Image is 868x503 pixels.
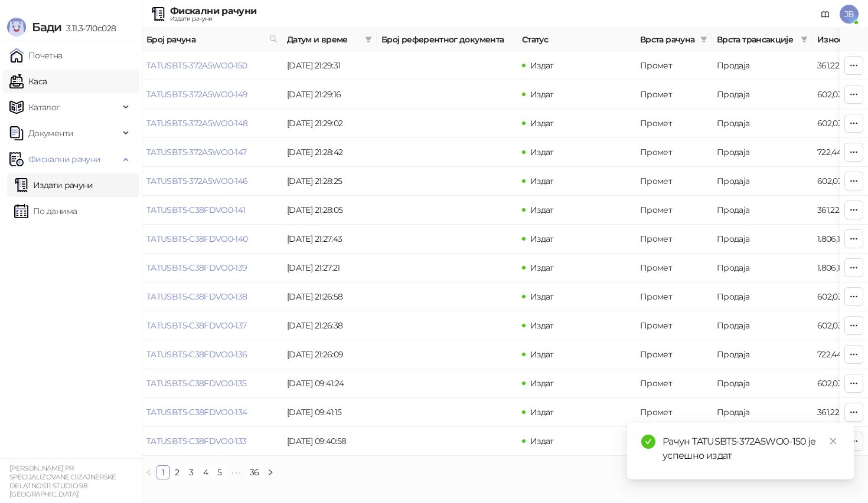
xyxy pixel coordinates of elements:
td: TATUSBT5-372A5WO0-149 [142,80,282,109]
span: filter [363,31,374,48]
td: Продаја [712,138,812,167]
span: Врста трансакције [717,33,796,46]
span: Издат [530,205,554,215]
span: left [145,469,152,476]
td: [DATE] 21:28:42 [282,138,377,167]
span: Издат [530,118,554,129]
a: TATUSBT5-372A5WO0-150 [146,60,247,71]
td: Промет [635,340,712,369]
td: Продаја [712,167,812,196]
span: close [829,437,837,445]
span: Издат [530,349,554,360]
li: 5 [213,465,227,479]
td: TATUSBT5-C38FDVO0-140 [142,225,282,254]
td: Промет [635,311,712,340]
a: Каса [9,70,47,93]
a: Издати рачуни [14,173,93,197]
td: Промет [635,80,712,109]
td: TATUSBT5-372A5WO0-146 [142,167,282,196]
span: Број рачуна [146,33,265,46]
a: TATUSBT5-C38FDVO0-139 [146,262,247,273]
li: 2 [170,465,184,479]
a: TATUSBT5-C38FDVO0-137 [146,320,247,331]
li: 3 [184,465,198,479]
a: TATUSBT5-372A5WO0-147 [146,147,247,157]
li: Следећих 5 Страна [227,465,246,479]
li: 36 [246,465,263,479]
th: Врста рачуна [635,28,712,51]
a: TATUSBT5-372A5WO0-148 [146,118,248,129]
td: [DATE] 21:26:09 [282,340,377,369]
span: Издат [530,262,554,273]
span: Издат [530,320,554,331]
td: [DATE] 09:41:24 [282,369,377,398]
button: left [142,465,156,479]
span: Каталог [28,96,60,119]
td: Продаја [712,80,812,109]
td: [DATE] 09:41:15 [282,398,377,427]
td: Промет [635,398,712,427]
a: TATUSBT5-372A5WO0-146 [146,176,248,186]
a: 36 [246,466,263,479]
td: TATUSBT5-C38FDVO0-139 [142,254,282,282]
td: Промет [635,167,712,196]
td: Промет [635,254,712,282]
li: 4 [198,465,213,479]
td: TATUSBT5-372A5WO0-147 [142,138,282,167]
span: Издат [530,407,554,417]
td: Промет [635,109,712,138]
td: Продаја [712,196,812,225]
span: Издат [530,89,554,100]
span: Издат [530,147,554,157]
th: Врста трансакције [712,28,812,51]
li: 1 [156,465,170,479]
td: Промет [635,138,712,167]
div: Рачун TATUSBT5-372A5WO0-150 је успешно издат [663,435,840,463]
a: TATUSBT5-C38FDVO0-140 [146,234,248,244]
li: Следећа страна [263,465,278,479]
td: [DATE] 21:28:25 [282,167,377,196]
td: [DATE] 21:29:16 [282,80,377,109]
td: [DATE] 21:26:58 [282,282,377,311]
td: [DATE] 09:40:58 [282,427,377,456]
span: Издат [530,436,554,446]
span: filter [365,36,372,43]
td: [DATE] 21:28:05 [282,196,377,225]
a: TATUSBT5-372A5WO0-149 [146,89,248,100]
span: JB [840,5,859,24]
span: ••• [227,465,246,479]
a: TATUSBT5-C38FDVO0-135 [146,378,247,389]
small: [PERSON_NAME] PR SPECIJALIZOVANE DIZAJNERSKE DELATNOSTI STUDIO 98 [GEOGRAPHIC_DATA] [9,464,116,498]
a: TATUSBT5-C38FDVO0-136 [146,349,247,360]
span: 3.11.3-710c028 [61,23,116,34]
span: right [267,469,274,476]
th: Број референтног документа [377,28,517,51]
div: Издати рачуни [170,16,256,22]
td: Продаја [712,282,812,311]
a: 3 [185,466,198,479]
span: Издат [530,291,554,302]
a: TATUSBT5-C38FDVO0-134 [146,407,247,417]
a: 1 [156,466,169,479]
td: [DATE] 21:27:43 [282,225,377,254]
button: right [263,465,278,479]
td: Промет [635,282,712,311]
td: TATUSBT5-C38FDVO0-138 [142,282,282,311]
td: [DATE] 21:26:38 [282,311,377,340]
td: Продаја [712,109,812,138]
td: Продаја [712,254,812,282]
span: filter [798,31,810,48]
td: TATUSBT5-C38FDVO0-135 [142,369,282,398]
span: Издат [530,176,554,186]
td: TATUSBT5-C38FDVO0-141 [142,196,282,225]
span: filter [700,36,707,43]
span: check-circle [641,435,655,449]
a: Почетна [9,44,63,67]
td: TATUSBT5-C38FDVO0-133 [142,427,282,456]
span: Документи [28,121,73,145]
span: filter [698,31,710,48]
a: TATUSBT5-C38FDVO0-133 [146,436,247,446]
td: Продаја [712,225,812,254]
div: Фискални рачуни [170,6,256,16]
td: Продаја [712,340,812,369]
